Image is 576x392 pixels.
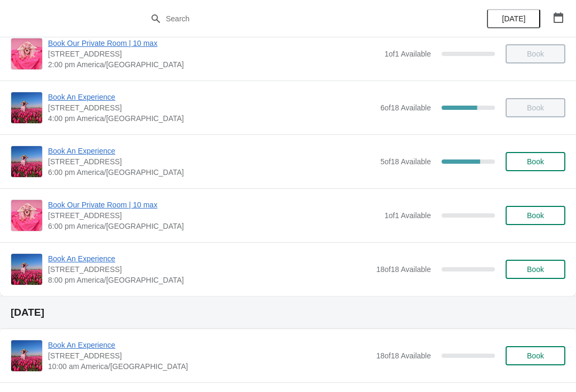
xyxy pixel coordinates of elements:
[48,253,371,264] span: Book An Experience
[11,92,42,123] img: Book An Experience | 1815 North Milwaukee Avenue, Chicago, IL, USA | 4:00 pm America/Chicago
[506,206,565,225] button: Book
[48,350,371,361] span: [STREET_ADDRESS]
[11,38,42,69] img: Book Our Private Room | 10 max | 1815 N. Milwaukee Ave., Chicago, IL 60647 | 2:00 pm America/Chicago
[48,59,379,70] span: 2:00 pm America/[GEOGRAPHIC_DATA]
[48,146,375,156] span: Book An Experience
[527,351,544,360] span: Book
[48,264,371,275] span: [STREET_ADDRESS]
[48,221,379,231] span: 6:00 pm America/[GEOGRAPHIC_DATA]
[48,210,379,221] span: [STREET_ADDRESS]
[48,38,379,49] span: Book Our Private Room | 10 max
[487,9,540,28] button: [DATE]
[527,265,544,274] span: Book
[385,211,431,220] span: 1 of 1 Available
[527,211,544,220] span: Book
[506,346,565,365] button: Book
[506,260,565,279] button: Book
[506,152,565,171] button: Book
[48,199,379,210] span: Book Our Private Room | 10 max
[385,50,431,58] span: 1 of 1 Available
[11,200,42,231] img: Book Our Private Room | 10 max | 1815 N. Milwaukee Ave., Chicago, IL 60647 | 6:00 pm America/Chicago
[11,307,565,318] h2: [DATE]
[48,361,371,372] span: 10:00 am America/[GEOGRAPHIC_DATA]
[48,113,375,124] span: 4:00 pm America/[GEOGRAPHIC_DATA]
[165,9,432,28] input: Search
[11,146,42,177] img: Book An Experience | 1815 North Milwaukee Avenue, Chicago, IL, USA | 6:00 pm America/Chicago
[527,157,544,166] span: Book
[48,340,371,350] span: Book An Experience
[11,254,42,285] img: Book An Experience | 1815 North Milwaukee Avenue, Chicago, IL, USA | 8:00 pm America/Chicago
[502,14,525,23] span: [DATE]
[376,351,431,360] span: 18 of 18 Available
[48,49,379,59] span: [STREET_ADDRESS]
[48,275,371,285] span: 8:00 pm America/[GEOGRAPHIC_DATA]
[376,265,431,274] span: 18 of 18 Available
[380,103,431,112] span: 6 of 18 Available
[48,156,375,167] span: [STREET_ADDRESS]
[11,340,42,371] img: Book An Experience | 1815 North Milwaukee Avenue, Chicago, IL, USA | 10:00 am America/Chicago
[48,102,375,113] span: [STREET_ADDRESS]
[48,167,375,178] span: 6:00 pm America/[GEOGRAPHIC_DATA]
[380,157,431,166] span: 5 of 18 Available
[48,92,375,102] span: Book An Experience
